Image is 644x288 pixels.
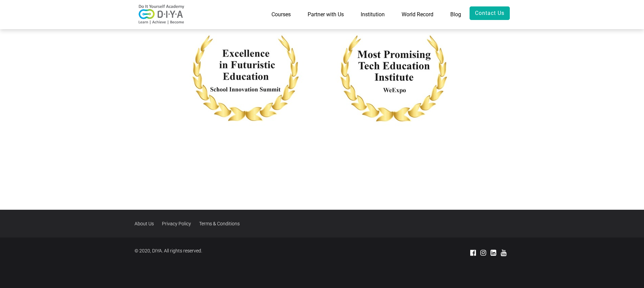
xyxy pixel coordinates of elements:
a: Blog [442,6,470,23]
img: logo-v2.png [135,4,189,25]
a: Courses [263,6,299,23]
img: course-1-9-2021080592935.png [168,28,476,178]
a: Terms & Conditions [199,221,246,226]
a: World Record [393,6,442,23]
a: Institution [352,6,393,23]
a: Privacy Policy [162,221,198,226]
a: Contact Us [470,6,510,20]
a: Partner with Us [299,6,352,23]
div: © 2020, DIYA. All rights reserved. [129,246,386,260]
a: About Us [135,221,161,226]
